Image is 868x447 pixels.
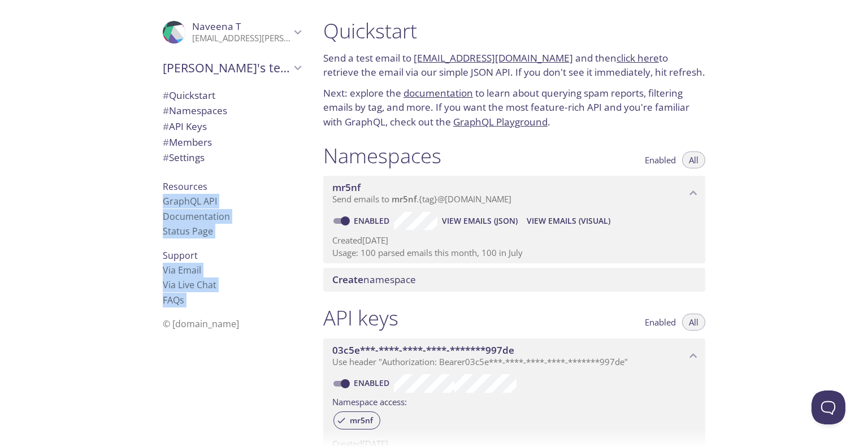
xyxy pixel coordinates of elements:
[180,294,184,306] span: s
[352,215,394,226] a: Enabled
[163,225,213,237] a: Status Page
[163,180,207,193] span: Resources
[437,212,522,230] button: View Emails (JSON)
[333,411,380,429] div: mr5nf
[323,268,705,292] div: Create namespace
[154,150,310,166] div: Team Settings
[154,14,310,51] div: Naveena T
[522,212,615,230] button: View Emails (Visual)
[163,120,169,133] span: #
[323,176,705,211] div: mr5nf namespace
[442,214,518,228] span: View Emails (JSON)
[192,33,290,44] p: [EMAIL_ADDRESS][PERSON_NAME][DOMAIN_NAME]
[682,151,705,168] button: All
[343,415,380,426] span: mr5nf
[323,51,705,80] p: Send a test email to and then to retrieve the email via our simple JSON API. If you don't see it ...
[332,193,511,205] span: Send emails to . {tag} @[DOMAIN_NAME]
[163,151,205,164] span: Settings
[403,86,473,99] a: documentation
[392,193,416,205] span: mr5nf
[154,103,310,119] div: Namespaces
[163,318,239,330] span: © [DOMAIN_NAME]
[527,214,610,228] span: View Emails (Visual)
[163,104,227,117] span: Namespaces
[154,119,310,134] div: API Keys
[163,264,201,276] a: Via Email
[163,89,215,102] span: Quickstart
[332,273,416,286] span: namespace
[682,314,705,331] button: All
[163,136,212,149] span: Members
[192,20,241,33] span: Naveena T
[163,151,169,164] span: #
[163,89,169,102] span: #
[638,151,683,168] button: Enabled
[163,279,216,291] a: Via Live Chat
[638,314,683,331] button: Enabled
[332,247,696,259] p: Usage: 100 parsed emails this month, 100 in July
[332,273,363,286] span: Create
[154,53,310,83] div: Naveena's team
[163,104,169,117] span: #
[352,377,394,388] a: Enabled
[332,181,361,194] span: mr5nf
[323,305,398,331] h1: API keys
[163,294,184,306] a: FAQ
[163,60,290,76] span: [PERSON_NAME]'s team
[163,249,198,262] span: Support
[163,210,230,223] a: Documentation
[323,18,705,44] h1: Quickstart
[453,115,548,128] a: GraphQL Playground
[154,134,310,150] div: Members
[163,136,169,149] span: #
[332,393,407,409] label: Namespace access:
[163,195,217,207] a: GraphQL API
[414,51,573,64] a: [EMAIL_ADDRESS][DOMAIN_NAME]
[332,235,696,246] p: Created [DATE]
[617,51,659,64] a: click here
[323,86,705,129] p: Next: explore the to learn about querying spam reports, filtering emails by tag, and more. If you...
[323,143,441,168] h1: Namespaces
[163,120,207,133] span: API Keys
[811,390,845,424] iframe: Help Scout Beacon - Open
[154,88,310,103] div: Quickstart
